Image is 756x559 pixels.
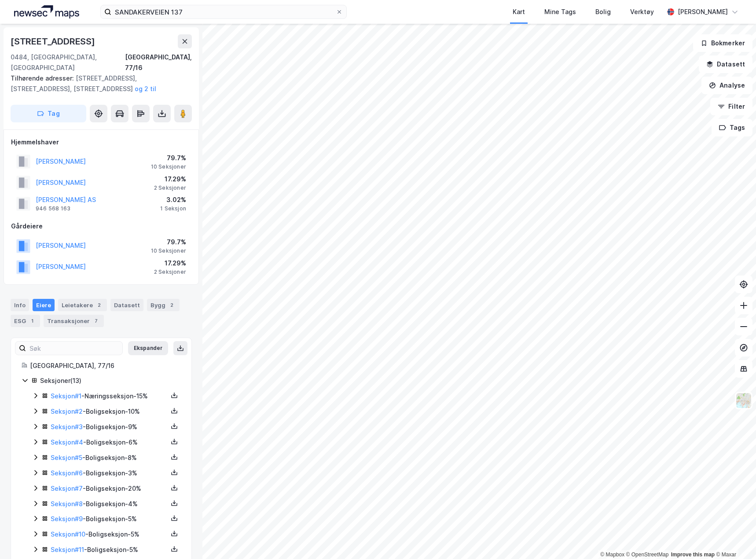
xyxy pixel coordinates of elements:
[710,98,752,115] button: Filter
[51,544,168,555] div: - Boligseksjon - 5%
[11,73,185,94] div: [STREET_ADDRESS], [STREET_ADDRESS], [STREET_ADDRESS]
[110,299,143,311] div: Datasett
[154,258,186,268] div: 17.29%
[701,77,752,94] button: Analyse
[151,237,186,247] div: 79.7%
[51,391,168,401] div: - Næringsseksjon - 15%
[33,299,55,311] div: Eiere
[51,499,168,509] div: - Boligseksjon - 4%
[125,52,192,73] div: [GEOGRAPHIC_DATA], 77/16
[58,299,107,311] div: Leietakere
[154,268,186,276] div: 2 Seksjoner
[51,423,83,430] a: Seksjon#3
[51,452,168,463] div: - Boligseksjon - 8%
[51,469,83,477] a: Seksjon#6
[160,205,186,212] div: 1 Seksjon
[36,205,70,212] div: 946 568 163
[11,299,29,311] div: Info
[111,5,336,18] input: Søk på adresse, matrikkel, gårdeiere, leietakere eller personer
[11,221,191,232] div: Gårdeiere
[151,247,186,254] div: 10 Seksjoner
[26,342,122,355] input: Søk
[154,184,186,191] div: 2 Seksjoner
[51,406,168,417] div: - Boligseksjon - 10%
[51,408,83,415] a: Seksjon#2
[30,360,181,371] div: [GEOGRAPHIC_DATA], 77/16
[600,552,624,558] a: Mapbox
[51,530,85,538] a: Seksjon#10
[735,392,752,409] img: Z
[712,517,756,559] iframe: Chat Widget
[513,7,525,17] div: Kart
[11,52,125,73] div: 0484, [GEOGRAPHIC_DATA], [GEOGRAPHIC_DATA]
[44,315,104,327] div: Transaksjoner
[712,517,756,559] div: Kontrollprogram for chat
[51,546,84,553] a: Seksjon#11
[40,375,181,386] div: Seksjoner ( 13 )
[51,468,168,478] div: - Boligseksjon - 3%
[51,392,81,400] a: Seksjon#1
[11,315,40,327] div: ESG
[160,195,186,205] div: 3.02%
[712,119,752,136] button: Tags
[95,301,103,309] div: 2
[167,301,176,309] div: 2
[92,316,100,325] div: 7
[151,153,186,163] div: 79.7%
[544,7,576,17] div: Mine Tags
[693,34,752,52] button: Bokmerker
[11,105,86,122] button: Tag
[595,7,611,17] div: Bolig
[11,137,191,147] div: Hjemmelshaver
[678,7,728,17] div: [PERSON_NAME]
[51,500,83,508] a: Seksjon#8
[630,7,654,17] div: Verktøy
[147,299,180,311] div: Bygg
[51,437,168,448] div: - Boligseksjon - 6%
[51,422,168,432] div: - Boligseksjon - 9%
[51,454,82,461] a: Seksjon#5
[51,483,168,494] div: - Boligseksjon - 20%
[699,55,752,73] button: Datasett
[151,163,186,170] div: 10 Seksjoner
[51,515,83,522] a: Seksjon#9
[11,74,76,82] span: Tilhørende adresser:
[28,316,37,325] div: 1
[51,514,168,524] div: - Boligseksjon - 5%
[626,552,669,558] a: OpenStreetMap
[11,34,97,48] div: [STREET_ADDRESS]
[671,552,715,558] a: Improve this map
[154,174,186,184] div: 17.29%
[51,438,83,446] a: Seksjon#4
[14,5,79,18] img: logo.a4113a55bc3d86da70a041830d287a7e.svg
[128,341,168,355] button: Ekspander
[51,529,168,540] div: - Boligseksjon - 5%
[51,485,83,492] a: Seksjon#7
